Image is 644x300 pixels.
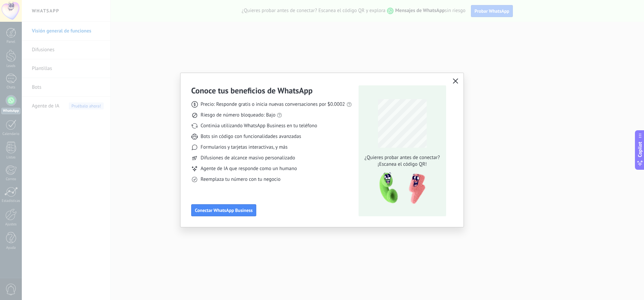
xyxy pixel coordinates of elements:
[201,112,275,119] span: Riesgo de número bloqueado: Bajo
[201,144,287,151] span: Formularios y tarjetas interactivas, y más
[201,101,345,108] span: Precio: Responde gratis o inicia nuevas conversaciones por $0.0002
[201,133,301,140] span: Bots sin código con funcionalidades avanzadas
[201,165,297,172] span: Agente de IA que responde como un humano
[201,176,280,183] span: Reemplaza tu número con tu negocio
[374,170,427,206] img: qr-pic-1x.png
[363,154,442,161] span: ¿Quieres probar antes de conectar?
[637,142,643,157] span: Copilot
[363,161,442,168] span: ¡Escanea el código QR!
[201,155,295,161] span: Difusiones de alcance masivo personalizado
[191,85,313,96] h3: Conoce tus beneficios de WhatsApp
[191,204,256,216] button: Conectar WhatsApp Business
[201,123,317,129] span: Continúa utilizando WhatsApp Business en tu teléfono
[195,208,253,213] span: Conectar WhatsApp Business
